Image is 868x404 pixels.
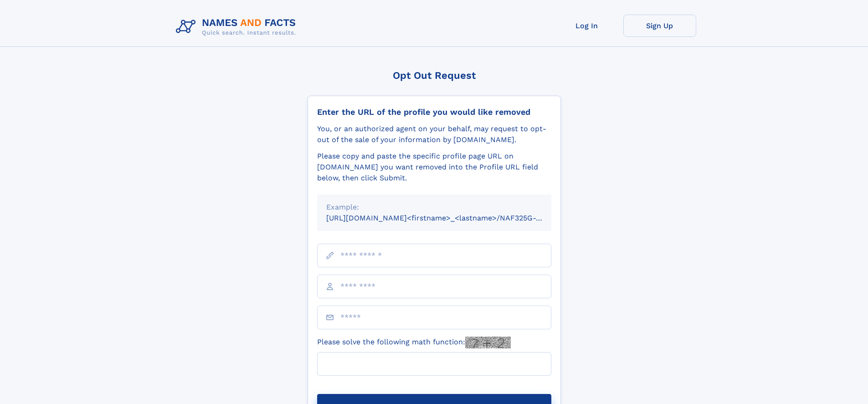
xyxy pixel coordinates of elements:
[172,15,303,39] img: Logo Names and Facts
[317,107,551,117] div: Enter the URL of the profile you would like removed
[317,151,551,184] div: Please copy and paste the specific profile page URL on [DOMAIN_NAME] you want removed into the Pr...
[308,70,561,81] div: Opt Out Request
[623,15,696,37] a: Sign Up
[550,15,623,37] a: Log In
[326,202,542,213] div: Example:
[326,214,569,222] small: [URL][DOMAIN_NAME]<firstname>_<lastname>/NAF325G-xxxxxxxx
[317,337,511,348] label: Please solve the following math function:
[317,123,551,145] div: You, or an authorized agent on your behalf, may request to opt-out of the sale of your informatio...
